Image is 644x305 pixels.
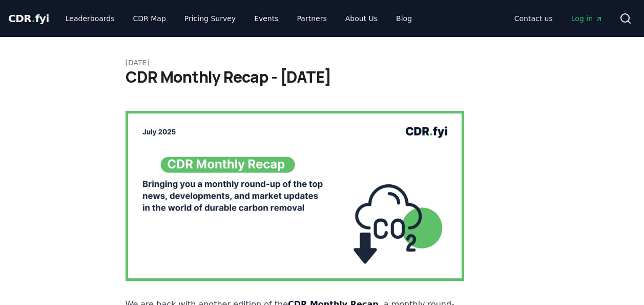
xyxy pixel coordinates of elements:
h1: CDR Monthly Recap - [DATE] [126,68,519,86]
a: Contact us [506,9,561,28]
nav: Main [506,9,611,28]
a: Blog [388,9,420,28]
a: Partners [289,9,335,28]
a: CDR.fyi [8,11,49,26]
a: Pricing Survey [176,9,244,28]
a: Leaderboards [57,9,123,28]
span: Log in [571,13,603,24]
span: CDR fyi [8,12,49,25]
span: . [32,12,35,25]
nav: Main [57,9,420,28]
a: Events [246,9,286,28]
a: About Us [337,9,386,28]
a: CDR Map [125,9,174,28]
p: [DATE] [126,58,519,68]
a: Log in [563,9,611,28]
img: blog post image [126,111,465,281]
